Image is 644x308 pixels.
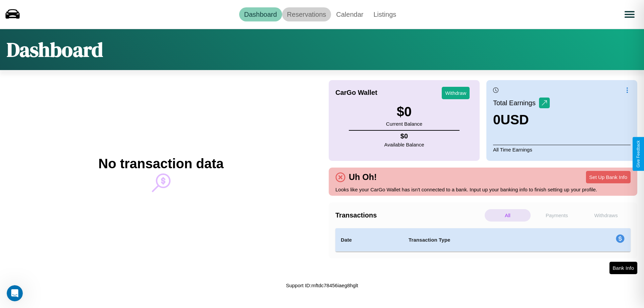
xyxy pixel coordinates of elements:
iframe: Intercom live chat [7,285,23,301]
button: Bank Info [609,262,637,274]
a: Calendar [331,7,368,21]
h4: $ 0 [384,132,424,140]
h3: $ 0 [386,104,422,119]
h4: Transaction Type [409,236,561,244]
h4: Uh Oh! [345,172,380,182]
h2: No transaction data [98,156,223,171]
a: Dashboard [239,7,282,21]
p: Withdraws [583,209,629,222]
button: Withdraw [442,87,470,99]
button: Set Up Bank Info [586,171,631,183]
p: Payments [534,209,580,222]
p: Available Balance [384,140,424,149]
p: Current Balance [386,119,422,128]
h4: Date [341,236,398,244]
h4: Transactions [335,211,483,219]
div: Give Feedback [636,140,641,168]
p: Looks like your CarGo Wallet has isn't connected to a bank. Input up your banking info to finish ... [335,185,631,194]
a: Reservations [282,7,331,21]
p: Total Earnings [493,97,539,109]
p: All [485,209,531,222]
p: Support ID: mftdc78456iaeg8hglt [286,281,358,290]
p: All Time Earnings [493,145,631,154]
table: simple table [335,228,631,252]
a: Listings [368,7,401,21]
h3: 0 USD [493,112,550,127]
h1: Dashboard [7,36,103,63]
button: Open menu [620,5,639,24]
h4: CarGo Wallet [335,89,377,97]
